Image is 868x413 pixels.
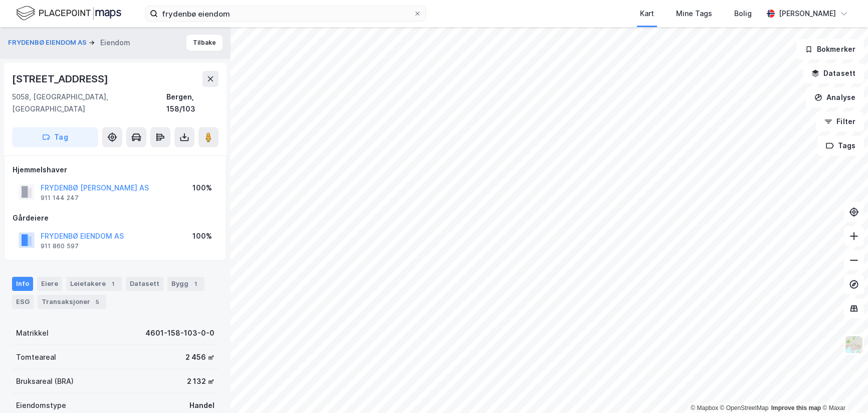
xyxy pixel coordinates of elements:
[803,63,864,83] button: Datasett
[100,37,130,49] div: Eiendom
[12,277,33,291] div: Info
[41,194,79,202] div: 911 144 247
[16,327,49,339] div: Matrikkel
[676,8,712,20] div: Mine Tags
[13,164,218,176] div: Hjemmelshaver
[37,277,62,291] div: Eiere
[126,277,163,291] div: Datasett
[8,38,89,48] button: FRYDENBØ EIENDOM AS
[734,8,752,20] div: Bolig
[92,297,102,307] div: 5
[185,351,214,363] div: 2 456 ㎡
[12,295,34,309] div: ESG
[158,6,413,21] input: Søk på adresse, matrikkel, gårdeiere, leietakere eller personer
[691,404,718,411] a: Mapbox
[108,279,118,289] div: 1
[192,182,212,194] div: 100%
[16,375,74,387] div: Bruksareal (BRA)
[190,279,200,289] div: 1
[12,91,166,115] div: 5058, [GEOGRAPHIC_DATA], [GEOGRAPHIC_DATA]
[818,365,868,413] iframe: Chat Widget
[145,327,214,339] div: 4601-158-103-0-0
[66,277,122,291] div: Leietakere
[796,39,864,59] button: Bokmerker
[12,127,98,147] button: Tag
[816,112,864,132] button: Filter
[817,136,864,156] button: Tags
[166,91,219,115] div: Bergen, 158/103
[41,242,79,250] div: 911 860 597
[189,399,214,411] div: Handel
[38,295,106,309] div: Transaksjoner
[779,8,836,20] div: [PERSON_NAME]
[720,404,769,411] a: OpenStreetMap
[12,71,110,87] div: [STREET_ADDRESS]
[192,230,212,242] div: 100%
[186,35,223,51] button: Tilbake
[771,404,821,411] a: Improve this map
[844,335,863,354] img: Z
[187,375,214,387] div: 2 132 ㎡
[167,277,204,291] div: Bygg
[13,212,218,224] div: Gårdeiere
[640,8,654,20] div: Kart
[16,399,66,411] div: Eiendomstype
[806,87,864,108] button: Analyse
[16,351,56,363] div: Tomteareal
[16,5,121,22] img: logo.f888ab2527a4732fd821a326f86c7f29.svg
